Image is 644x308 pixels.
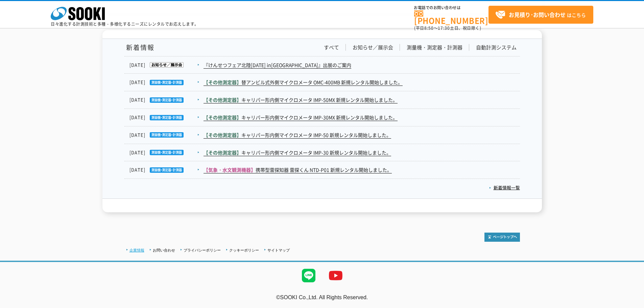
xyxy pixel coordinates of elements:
[129,62,203,69] dt: [DATE]
[407,44,462,51] a: 測量機・測定器・計測器
[145,132,184,138] img: 測量機・測定器・計測器
[204,166,256,173] span: 【気象・水文観測機器】
[51,22,199,26] p: 日々進化する計測技術と多種・多様化するニーズにレンタルでお応えします。
[204,166,392,173] a: 【気象・水文観測機器】携帯型雷探知器 雷探くん NTD-P01 新規レンタル開始しました。
[204,149,241,156] span: 【その他測定器】
[129,79,203,86] dt: [DATE]
[618,301,644,307] a: テストMail
[145,80,184,85] img: 測量機・測定器・計測器
[153,248,175,252] a: お問い合わせ
[204,132,241,138] span: 【その他測定器】
[509,10,566,19] strong: お見積り･お問い合わせ
[438,25,450,31] span: 17:30
[145,167,184,173] img: 測量機・測定器・計測器
[324,44,339,51] a: すべて
[145,115,184,120] img: 測量機・測定器・計測器
[414,10,488,24] a: [PHONE_NUMBER]
[129,248,144,252] a: 企業情報
[204,114,398,121] a: 【その他測定器】キャリパー形内側マイクロメータ IMP-30MX 新規レンタル開始しました。
[124,44,154,51] h1: 新着情報
[145,97,184,103] img: 測量機・測定器・計測器
[488,6,593,24] a: お見積り･お問い合わせはこちら
[204,96,241,103] span: 【その他測定器】
[184,248,221,252] a: プライバシーポリシー
[204,114,241,121] span: 【その他測定器】
[295,262,322,289] img: LINE
[229,248,259,252] a: クッキーポリシー
[129,166,203,173] dt: [DATE]
[204,79,241,86] span: 【その他測定器】
[414,6,488,10] span: お電話でのお問い合わせは
[129,96,203,103] dt: [DATE]
[322,262,349,289] img: YouTube
[129,132,203,139] dt: [DATE]
[145,150,184,155] img: 測量機・測定器・計測器
[267,248,290,252] a: サイトマップ
[145,62,184,68] img: お知らせ／展示会
[204,62,351,69] a: 『けんせつフェア北陸[DATE] in[GEOGRAPHIC_DATA]』出展のご案内
[204,96,398,103] a: 【その他測定器】キャリパー形内側マイクロメータ IMP-50MX 新規レンタル開始しました。
[129,149,203,156] dt: [DATE]
[414,25,481,31] span: (平日 ～ 土日、祝日除く)
[489,184,520,191] a: 新着情報一覧
[484,233,520,242] img: トップページへ
[424,25,434,31] span: 8:50
[353,44,393,51] a: お知らせ／展示会
[204,149,391,156] a: 【その他測定器】キャリパー形内側マイクロメータ IMP-30 新規レンタル開始しました。
[495,10,586,20] span: はこちら
[204,132,391,139] a: 【その他測定器】キャリパー形内側マイクロメータ IMP-50 新規レンタル開始しました。
[204,79,403,86] a: 【その他測定器】替アンビル式外側マイクロメータ OMC-400MB 新規レンタル開始しました。
[476,44,517,51] a: 自動計測システム
[129,114,203,121] dt: [DATE]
